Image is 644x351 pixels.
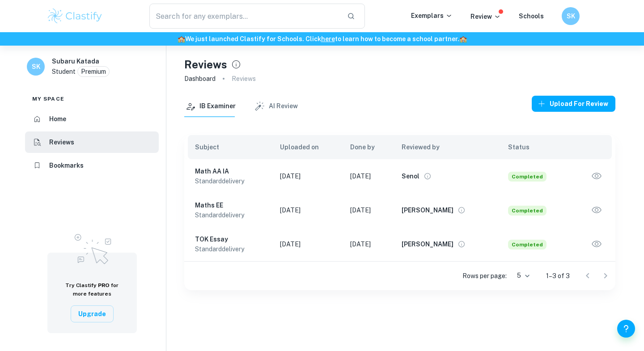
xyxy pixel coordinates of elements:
[70,228,114,267] img: Upgrade to Pro
[394,135,501,159] th: Reviewed by
[195,200,266,210] h6: Maths EE
[532,96,615,112] button: Upload for review
[273,135,343,159] th: Uploaded on
[31,62,41,72] h6: SK
[402,239,453,249] h6: [PERSON_NAME]
[49,137,74,147] h6: Reviews
[508,240,547,250] span: Completed
[2,34,642,44] h6: We just launched Clastify for Schools. Click to learn how to become a school partner.
[343,159,394,193] td: [DATE]
[455,204,468,216] button: View full profile
[462,271,507,281] p: Rows per page:
[470,12,501,21] p: Review
[566,11,576,21] h6: SK
[508,172,547,182] span: Completed
[184,72,216,85] a: Dashboard
[149,4,340,29] input: Search for any exemplars...
[32,95,64,103] span: My space
[510,269,532,282] div: 5
[459,35,467,42] span: 🏫
[273,159,343,193] td: [DATE]
[343,135,394,159] th: Done by
[47,7,103,25] img: Clastify logo
[98,282,110,288] span: PRO
[81,67,106,76] p: Premium
[195,234,266,244] h6: TOK Essay
[232,74,256,84] p: Reviews
[508,206,547,216] span: Completed
[343,227,394,261] td: [DATE]
[52,67,76,76] p: Student
[195,210,266,220] p: standard delivery
[617,320,635,338] button: Help and Feedback
[273,227,343,261] td: [DATE]
[184,135,273,159] th: Subject
[58,281,126,298] h6: Try Clastify for more features
[195,166,266,176] h6: Math AA IA
[195,176,266,186] p: standard delivery
[455,238,468,250] button: View full profile
[49,161,84,170] h6: Bookmarks
[49,114,66,124] h6: Home
[519,13,544,20] a: Schools
[52,56,99,66] h6: Subaru Katada
[562,7,580,25] button: SK
[402,171,419,181] h6: Senol
[71,305,114,322] button: Upgrade
[273,193,343,227] td: [DATE]
[402,205,453,215] h6: [PERSON_NAME]
[343,193,394,227] td: [DATE]
[25,155,159,176] a: Bookmarks
[532,96,615,117] a: Upload for review
[411,11,453,21] p: Exemplars
[184,96,236,117] button: IB Examiner
[254,96,298,117] button: AI Review
[178,35,185,42] span: 🏫
[321,35,335,42] a: here
[421,170,434,182] button: View full profile
[501,135,571,159] th: Status
[25,108,159,130] a: Home
[546,271,570,281] p: 1–3 of 3
[25,131,159,153] a: Reviews
[195,244,266,254] p: standard delivery
[184,56,227,72] h4: Reviews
